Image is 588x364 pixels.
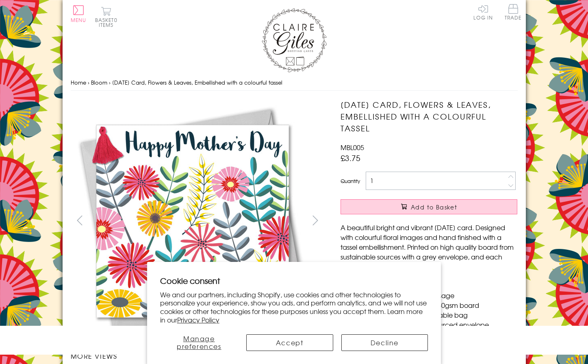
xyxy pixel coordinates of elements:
button: Manage preferences [160,334,238,351]
button: Add to Basket [341,199,517,214]
h2: Cookie consent [160,275,428,286]
button: prev [71,211,89,229]
span: Add to Basket [411,203,457,211]
a: Bloom [91,78,107,86]
img: Claire Giles Greetings Cards [262,8,327,72]
span: Menu [71,16,87,24]
span: £3.75 [341,152,360,163]
button: next [306,211,324,229]
span: MBL005 [341,142,364,152]
p: A beautiful bright and vibrant [DATE] card. Designed with colourful floral images and hand finish... [341,222,517,271]
nav: breadcrumbs [71,74,518,91]
p: We and our partners, including Shopify, use cookies and other technologies to personalize your ex... [160,290,428,324]
a: Home [71,78,86,86]
img: Mother's Day Card, Flowers & Leaves, Embellished with a colourful tassel [70,99,314,343]
span: › [88,78,89,86]
h1: [DATE] Card, Flowers & Leaves, Embellished with a colourful tassel [341,99,517,134]
a: Log In [473,4,493,20]
a: Trade [505,4,522,22]
span: Manage preferences [177,333,221,351]
span: 0 items [99,16,117,28]
a: Privacy Policy [177,315,219,325]
span: Trade [505,4,522,20]
h3: More views [71,351,325,361]
img: Mother's Day Card, Flowers & Leaves, Embellished with a colourful tassel [324,99,568,343]
label: Quantity [341,177,360,185]
span: [DATE] Card, Flowers & Leaves, Embellished with a colourful tassel [112,78,282,86]
button: Menu [71,5,87,22]
button: Decline [341,334,428,351]
button: Accept [246,334,333,351]
button: Basket0 items [95,7,117,27]
span: › [109,78,111,86]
